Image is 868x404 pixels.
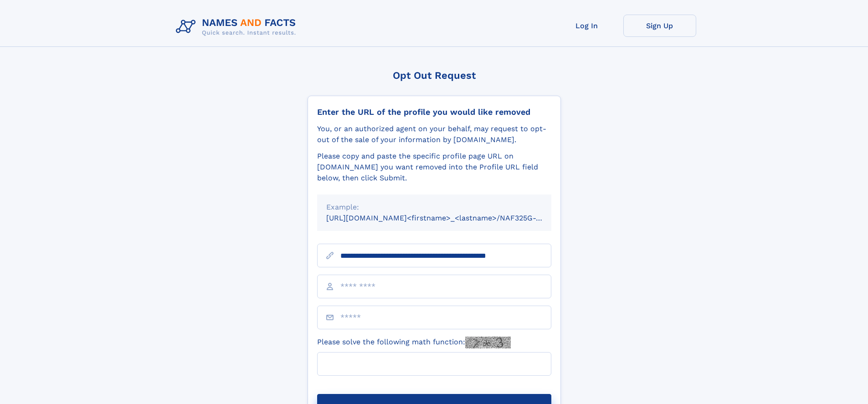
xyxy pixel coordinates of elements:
[326,202,542,213] div: Example:
[172,15,303,39] img: Logo Names and Facts
[317,337,511,348] label: Please solve the following math function:
[317,107,551,117] div: Enter the URL of the profile you would like removed
[317,151,551,184] div: Please copy and paste the specific profile page URL on [DOMAIN_NAME] you want removed into the Pr...
[623,15,696,37] a: Sign Up
[308,70,561,81] div: Opt Out Request
[550,15,623,37] a: Log In
[326,214,569,222] small: [URL][DOMAIN_NAME]<firstname>_<lastname>/NAF325G-xxxxxxxx
[317,123,551,145] div: You, or an authorized agent on your behalf, may request to opt-out of the sale of your informatio...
